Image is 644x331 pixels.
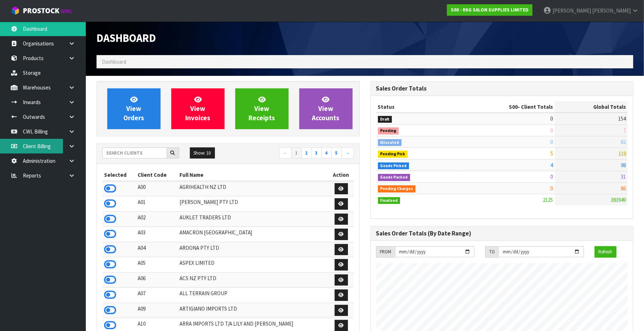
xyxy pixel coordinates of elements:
th: Selected [102,169,136,181]
td: AGRIHEALTH NZ LTD [178,181,329,196]
span: 0 [551,138,553,145]
span: 0 [551,185,553,192]
td: ACS NZ PTY LTD [178,272,329,288]
a: ViewInvoices [171,88,225,129]
a: 3 [311,147,322,159]
th: Global Totals [555,101,628,113]
span: View Receipts [249,95,275,122]
a: ViewAccounts [299,88,353,129]
a: 1 [291,147,302,159]
span: 154 [618,115,626,122]
a: ViewReceipts [235,88,289,129]
span: [PERSON_NAME] [592,7,631,14]
h3: Sales Order Totals [376,85,628,92]
td: A00 [136,181,178,196]
span: 98 [621,162,626,169]
span: 0 [551,115,553,122]
span: 0 [551,173,553,180]
h3: Sales Order Totals (By Date Range) [376,230,628,237]
th: Client Code [136,169,178,181]
span: Pending [378,127,399,135]
div: TO [485,246,498,258]
span: Pending Charges [378,185,416,193]
span: Draft [378,116,392,123]
button: Show: 10 [190,147,215,159]
span: 31 [621,173,626,180]
td: AMACRON [GEOGRAPHIC_DATA] [178,227,329,242]
th: Status [376,101,459,113]
span: View Invoices [185,95,210,122]
a: ← [279,147,292,159]
td: A05 [136,257,178,273]
span: S00 [509,103,518,110]
td: ASPEX LIMITED [178,257,329,273]
td: ARTIGIANO IMPORTS LTD [178,303,329,318]
span: 383949 [611,196,626,203]
span: Finalised [378,197,400,204]
td: A04 [136,242,178,257]
img: cube-alt.png [11,6,20,15]
a: S00 - RKG SALON SUPPLIES LIMITED [447,4,532,16]
span: Dashboard [102,58,126,65]
span: Pending Pick [378,151,408,158]
th: Full Name [178,169,329,181]
span: View Accounts [312,95,340,122]
span: 86 [621,185,626,192]
th: Action [329,169,354,181]
span: 5 [551,150,553,157]
td: [PERSON_NAME] PTY LTD [178,196,329,212]
span: 2125 [543,196,553,203]
td: ALL TERRAIN GROUP [178,288,329,303]
th: - Client Totals [459,101,555,113]
a: 5 [331,147,342,159]
td: A01 [136,196,178,212]
span: Dashboard [97,31,156,45]
a: → [341,147,354,159]
span: 0 [551,127,553,134]
div: FROM [376,246,395,258]
span: Goods Packed [378,174,411,181]
button: Refresh [595,246,616,258]
a: 4 [321,147,332,159]
span: 4 [551,162,553,169]
span: View Orders [123,95,144,122]
strong: S00 - RKG SALON SUPPLIES LIMITED [451,7,529,13]
td: AUKLET TRADERS LTD [178,211,329,227]
input: Search clients [102,147,167,159]
td: A06 [136,272,178,288]
td: A03 [136,227,178,242]
span: 62 [621,138,626,145]
span: Allocated [378,139,402,146]
span: 118 [618,150,626,157]
td: A02 [136,211,178,227]
a: 2 [301,147,312,159]
span: Goods Picked [378,162,409,170]
td: A07 [136,288,178,303]
small: WMS [61,8,72,15]
td: A09 [136,303,178,318]
span: ProStock [23,6,59,15]
span: 7 [623,127,626,134]
nav: Page navigation [233,147,354,160]
a: ViewOrders [107,88,161,129]
td: AROONA PTY LTD [178,242,329,257]
span: [PERSON_NAME] [552,7,591,14]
